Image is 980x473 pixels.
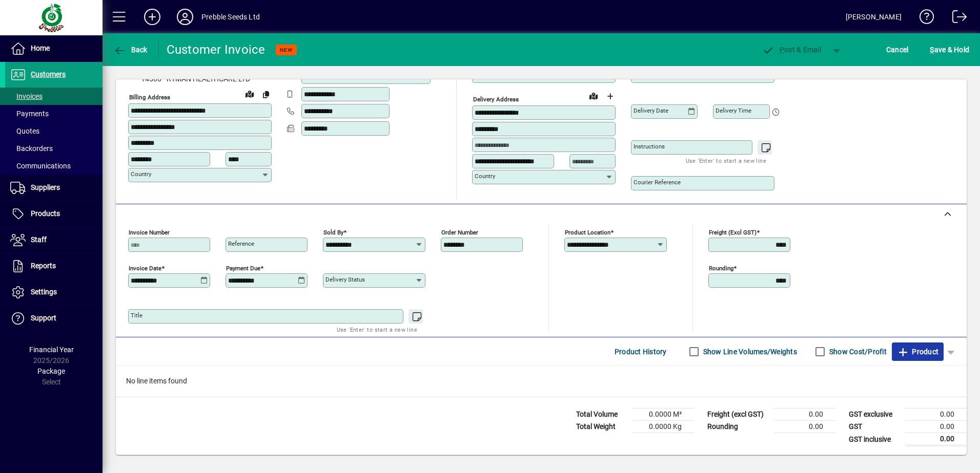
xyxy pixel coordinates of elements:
a: Products [5,201,103,227]
mat-label: Instructions [634,143,665,150]
a: Home [5,36,103,61]
a: Support [5,306,103,331]
td: 0.00 [905,421,967,433]
a: Reports [5,253,103,279]
span: Financial Year [29,346,74,354]
mat-hint: Use 'Enter' to start a new line [686,155,766,166]
span: Product History [615,343,667,360]
td: 0.00 [774,408,835,421]
a: Knowledge Base [912,2,934,35]
span: Invoices [10,92,43,100]
a: Communications [5,157,103,175]
span: Customers [31,70,66,78]
button: Product History [610,342,671,361]
mat-label: Courier Reference [634,179,681,186]
div: No line items found [116,365,967,397]
span: Products [31,209,60,218]
label: Show Cost/Profit [827,347,887,357]
mat-label: Order number [441,229,478,236]
span: Communications [10,162,71,170]
div: [PERSON_NAME] [846,9,902,25]
a: Staff [5,227,103,253]
a: Payments [5,105,103,122]
mat-label: Country [131,170,151,178]
td: GST inclusive [844,433,905,446]
button: Back [111,40,150,59]
mat-label: Freight (excl GST) [709,229,757,236]
td: Freight (excl GST) [702,408,774,421]
span: Quotes [10,127,39,135]
mat-label: Invoice number [129,229,170,236]
td: Rounding [702,421,774,433]
span: Staff [31,235,47,244]
a: Quotes [5,122,103,140]
mat-label: Delivery time [716,107,751,114]
div: Prebble Seeds Ltd [201,9,260,25]
button: Add [136,8,169,26]
app-page-header-button: Back [103,40,159,59]
mat-label: Country [475,173,495,180]
td: GST [844,421,905,433]
mat-label: Delivery status [325,276,365,283]
span: P [780,46,784,54]
a: Invoices [5,88,103,105]
span: ave & Hold [930,41,969,58]
button: Copy to Delivery address [258,86,274,102]
button: Profile [169,8,201,26]
mat-label: Rounding [709,265,733,272]
label: Show Line Volumes/Weights [701,347,797,357]
span: Product [897,343,938,360]
span: Payments [10,110,49,118]
span: 14586 - RYMAN HEALTHCARE LTD [128,74,272,84]
td: 0.00 [905,433,967,446]
span: Cancel [886,41,909,58]
span: Suppliers [31,183,60,191]
mat-label: Delivery date [634,107,668,114]
td: 0.0000 Kg [632,421,694,433]
mat-label: Sold by [323,229,343,236]
span: ost & Email [762,46,821,54]
span: S [930,46,934,54]
span: Back [113,46,148,54]
mat-label: Product location [565,229,610,236]
button: Choose address [602,88,618,104]
a: Settings [5,279,103,305]
a: View on map [241,85,258,102]
td: GST exclusive [844,408,905,421]
td: Total Volume [571,408,632,421]
span: Support [31,314,56,322]
span: NEW [280,47,293,53]
a: Logout [945,2,967,35]
span: Backorders [10,144,53,153]
mat-label: Invoice date [129,265,161,272]
button: Product [892,342,944,361]
a: Suppliers [5,175,103,201]
mat-label: Payment due [226,265,260,272]
div: Customer Invoice [167,41,266,58]
td: 0.00 [774,421,835,433]
td: 0.0000 M³ [632,408,694,421]
button: Cancel [884,40,911,59]
span: Settings [31,288,57,296]
mat-label: Title [131,312,142,319]
a: Backorders [5,140,103,157]
td: Total Weight [571,421,632,433]
button: Post & Email [757,40,826,59]
button: Save & Hold [927,40,972,59]
mat-label: Reference [228,240,254,247]
span: Package [37,367,65,375]
a: View on map [585,88,602,104]
span: Reports [31,262,56,270]
td: 0.00 [905,408,967,421]
span: Home [31,44,50,52]
mat-hint: Use 'Enter' to start a new line [337,324,417,335]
